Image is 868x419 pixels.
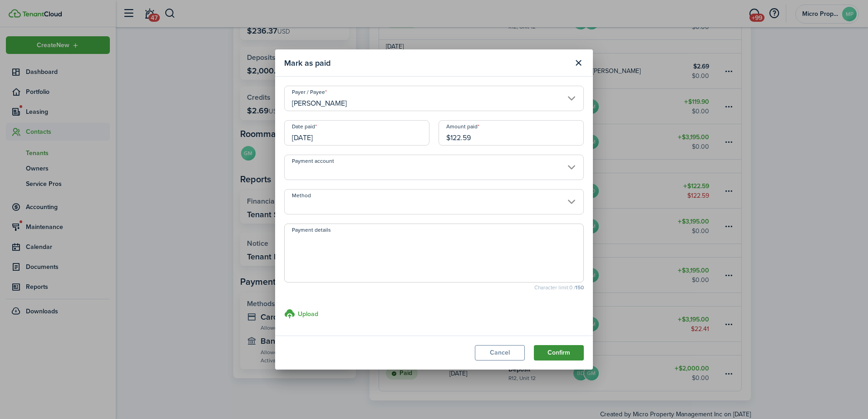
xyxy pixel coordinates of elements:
[439,120,584,146] input: 0.00
[534,345,584,361] button: Confirm
[284,86,584,111] input: Select a payer / payee
[284,54,568,72] modal-title: Mark as paid
[475,345,525,361] button: Cancel
[298,309,318,319] h3: Upload
[575,283,584,292] b: 150
[284,120,429,146] input: mm/dd/yyyy
[571,55,586,71] button: Close modal
[284,285,584,290] small: Character limit: 0 /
